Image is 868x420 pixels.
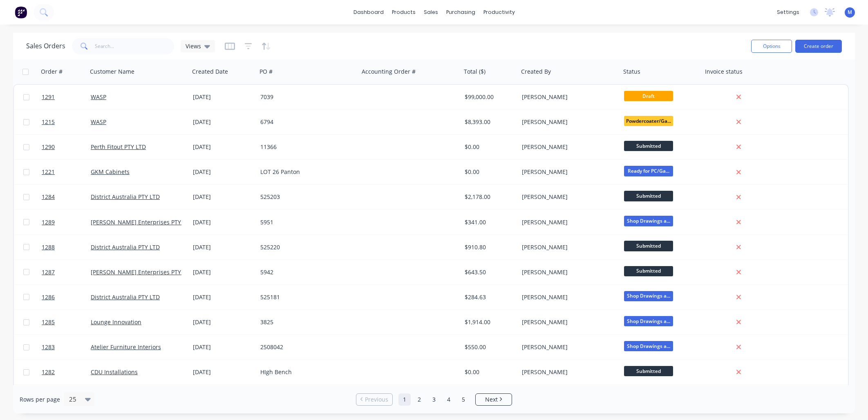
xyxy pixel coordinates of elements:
[260,193,351,201] div: 525203
[443,393,455,406] a: Page 4
[522,268,613,276] div: [PERSON_NAME]
[624,341,673,351] span: Shop Drawings a...
[260,118,351,126] div: 6794
[42,93,55,101] span: 1291
[91,368,138,376] a: CDU Installations
[522,343,613,351] div: [PERSON_NAME]
[388,6,420,18] div: products
[42,335,91,359] a: 1283
[260,343,351,351] div: 2508042
[91,318,141,326] a: Lounge Innovation
[193,318,254,326] div: [DATE]
[624,241,673,251] span: Submitted
[260,93,351,101] div: 7039
[465,118,513,126] div: $8,393.00
[42,210,91,235] a: 1289
[42,143,55,151] span: 1290
[95,38,174,54] input: Search...
[193,143,254,151] div: [DATE]
[365,395,388,404] span: Previous
[193,168,254,176] div: [DATE]
[193,343,254,351] div: [DATE]
[795,40,842,53] button: Create order
[398,393,411,406] a: Page 1 is your current page
[41,68,63,76] div: Order #
[260,368,351,376] div: HIgh Bench
[465,293,513,301] div: $284.63
[193,218,254,226] div: [DATE]
[848,9,852,16] span: M
[260,218,351,226] div: 5951
[192,68,228,76] div: Created Date
[42,285,91,309] a: 1286
[705,68,743,76] div: Invoice status
[442,6,479,18] div: purchasing
[465,193,513,201] div: $2,178.00
[15,6,27,18] img: Factory
[193,268,254,276] div: [DATE]
[91,168,130,176] a: GKM Cabinets
[42,318,55,326] span: 1285
[91,193,160,201] a: District Australia PTY LTD
[465,368,513,376] div: $0.00
[260,168,351,176] div: LOT 26 Panton
[624,191,673,201] span: Submitted
[42,243,55,251] span: 1288
[624,166,673,176] span: Ready for PC/Ga...
[42,168,55,176] span: 1221
[624,366,673,376] span: Submitted
[42,293,55,301] span: 1286
[428,393,440,406] a: Page 3
[465,143,513,151] div: $0.00
[42,368,55,376] span: 1282
[465,268,513,276] div: $643.50
[260,143,351,151] div: 11366
[193,368,254,376] div: [DATE]
[624,291,673,301] span: Shop Drawings a...
[476,395,512,404] a: Next page
[91,143,146,151] a: Perth Fitout PTY LTD
[522,118,613,126] div: [PERSON_NAME]
[42,193,55,201] span: 1284
[522,318,613,326] div: [PERSON_NAME]
[260,243,351,251] div: 525220
[42,218,55,226] span: 1289
[42,160,91,184] a: 1221
[522,368,613,376] div: [PERSON_NAME]
[42,85,91,109] a: 1291
[465,343,513,351] div: $550.00
[479,6,519,18] div: productivity
[485,395,498,404] span: Next
[465,218,513,226] div: $341.00
[362,68,416,76] div: Accounting Order #
[465,93,513,101] div: $99,000.00
[751,40,792,53] button: Options
[413,393,425,406] a: Page 2
[20,395,60,404] span: Rows per page
[91,218,193,226] a: [PERSON_NAME] Enterprises PTY LTD
[353,393,515,406] ul: Pagination
[260,293,351,301] div: 525181
[193,118,254,126] div: [DATE]
[26,42,65,50] h1: Sales Orders
[522,293,613,301] div: [PERSON_NAME]
[356,395,392,404] a: Previous page
[42,235,91,260] a: 1288
[624,91,673,101] span: Draft
[42,185,91,209] a: 1284
[522,218,613,226] div: [PERSON_NAME]
[465,243,513,251] div: $910.80
[42,360,91,384] a: 1282
[522,93,613,101] div: [PERSON_NAME]
[42,110,91,134] a: 1215
[521,68,551,76] div: Created By
[773,6,803,18] div: settings
[420,6,442,18] div: sales
[623,68,640,76] div: Status
[42,310,91,334] a: 1285
[465,168,513,176] div: $0.00
[522,193,613,201] div: [PERSON_NAME]
[42,118,55,126] span: 1215
[91,293,160,301] a: District Australia PTY LTD
[42,343,55,351] span: 1283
